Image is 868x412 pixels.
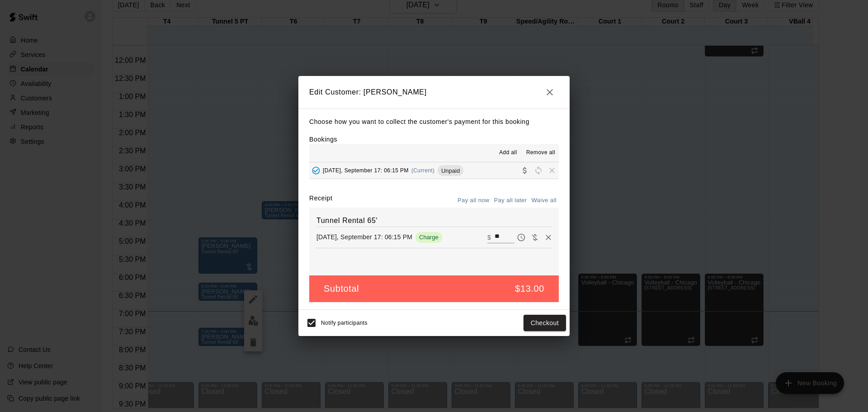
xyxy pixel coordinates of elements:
[411,167,435,174] span: (Current)
[515,283,544,295] h5: $13.00
[494,146,523,160] button: Add all
[309,164,323,177] button: Added - Collect Payment
[524,315,566,331] button: Checkout
[316,232,412,242] p: [DATE], September 17: 06:15 PM
[528,233,542,241] span: Waive payment
[324,283,359,295] h5: Subtotal
[316,215,552,227] h6: Tunnel Rental 65'
[298,76,570,109] h2: Edit Customer: [PERSON_NAME]
[542,231,555,244] button: Remove
[526,148,555,157] span: Remove all
[514,233,528,241] span: Pay later
[545,167,559,174] span: Remove
[492,194,529,208] button: Pay all later
[455,194,492,208] button: Pay all now
[532,167,545,174] span: Reschedule
[321,320,368,326] span: Notify participants
[309,194,332,208] label: Receipt
[323,167,409,174] span: [DATE], September 17: 06:15 PM
[529,194,559,208] button: Waive all
[438,167,463,174] span: Unpaid
[487,233,491,242] p: $
[518,167,532,174] span: Collect payment
[499,148,517,157] span: Add all
[415,234,442,241] span: Charge
[309,116,559,128] p: Choose how you want to collect the customer's payment for this booking
[309,136,337,143] label: Bookings
[523,146,559,160] button: Remove all
[309,162,559,179] button: Added - Collect Payment[DATE], September 17: 06:15 PM(Current)UnpaidCollect paymentRescheduleRemove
